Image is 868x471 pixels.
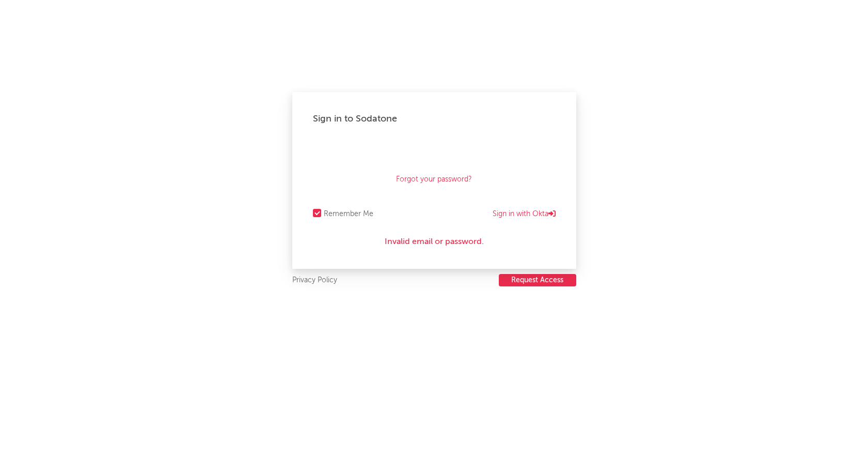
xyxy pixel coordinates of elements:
[292,274,337,287] a: Privacy Policy
[396,173,472,186] a: Forgot your password?
[499,274,576,286] button: Request Access
[499,274,576,287] a: Request Access
[493,208,556,220] a: Sign in with Okta
[313,113,556,125] div: Sign in to Sodatone
[324,208,373,220] div: Remember Me
[313,236,556,248] div: Invalid email or password.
